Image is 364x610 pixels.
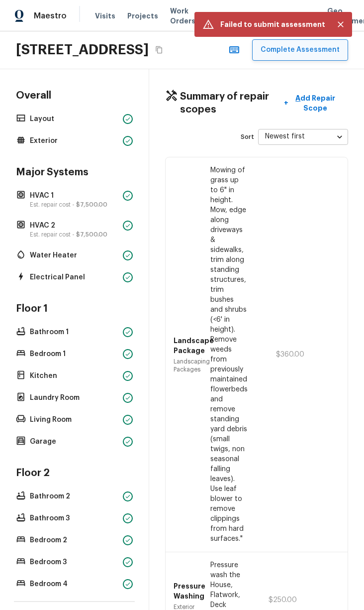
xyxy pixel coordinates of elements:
p: Add Repair Scope [288,93,340,113]
p: Kitchen [30,371,119,381]
p: Failed to submit assessment [220,19,325,29]
span: Work Orders [170,6,195,26]
p: Est. repair cost - [30,201,119,209]
p: Bedroom 4 [30,579,119,589]
h4: Major Systems [14,166,135,181]
span: Maestro [34,11,67,21]
p: Bathroom 3 [30,513,119,523]
p: Bathroom 1 [30,327,119,337]
h4: Overall [14,89,135,104]
span: Teams [240,11,265,21]
p: Bathroom 2 [30,491,119,501]
h2: [STREET_ADDRESS] [16,41,149,59]
p: Exterior [30,136,119,146]
h4: Floor 1 [14,302,135,317]
p: Garage [30,437,119,447]
p: Est. repair cost - [30,231,119,239]
p: $360.00 [260,350,304,360]
p: Water Heater [30,250,119,260]
button: Complete Assessment [252,39,348,61]
h4: Floor 2 [14,467,135,482]
p: Bedroom 1 [30,349,119,359]
button: +Add Repair Scope [276,89,348,117]
div: Newest first [258,123,348,150]
span: $7,500.00 [76,232,107,238]
h4: Summary of repair scopes [180,90,276,116]
p: Bedroom 2 [30,535,119,545]
span: Visits [95,11,115,21]
p: Bedroom 3 [30,557,119,567]
p: Living Room [30,415,119,425]
p: $250.00 [252,595,297,605]
p: HVAC 1 [30,191,119,201]
span: Properties [276,11,315,21]
p: Pressure Washing [174,581,198,601]
p: Electrical Panel [30,272,119,282]
p: Landscape Package [174,336,198,356]
p: Laundry Room [30,393,119,403]
p: Landscaping Packages [174,358,198,373]
span: $7,500.00 [76,202,107,208]
p: HVAC 2 [30,221,119,231]
button: Close [333,17,348,32]
button: Copy Address [153,43,166,56]
p: Sort [241,133,254,141]
p: Layout [30,114,119,124]
p: Mowing of grass up to 6" in height. Mow, edge along driveways & sidewalks, trim along standing st... [210,165,248,544]
span: Projects [127,11,158,21]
